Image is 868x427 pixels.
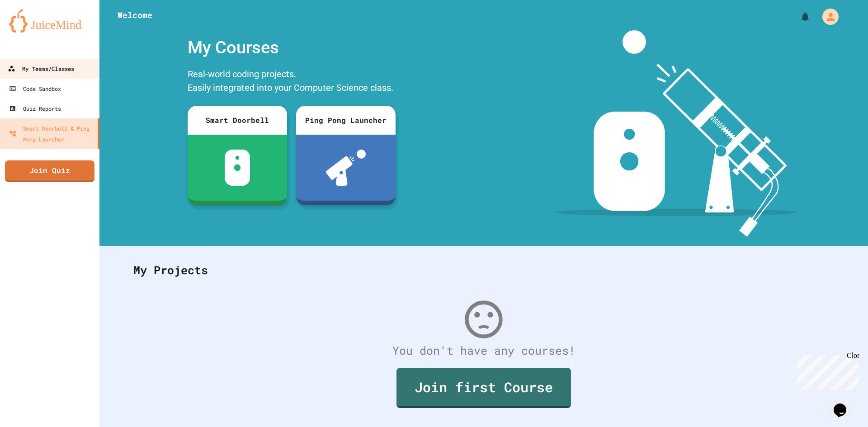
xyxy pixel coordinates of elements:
div: Ping Pong Launcher [296,106,396,135]
div: Chat with us now!Close [4,4,62,57]
div: Smart Doorbell [188,106,287,135]
div: Smart Doorbell & Ping Pong Launcher [9,123,94,145]
div: My Account [813,6,841,27]
div: You don't have any courses! [124,342,843,359]
div: My Projects [124,253,843,288]
iframe: chat widget [830,391,859,418]
a: Join Quiz [5,160,94,182]
div: My Notifications [783,9,813,24]
img: banner-image-my-projects.png [555,30,797,237]
div: Real-world coding projects. Easily integrated into your Computer Science class. [183,65,400,99]
a: Join first Course [396,368,571,408]
img: sdb-white.svg [225,150,250,186]
div: My Courses [183,30,400,65]
div: Quiz Reports [9,103,61,114]
div: My Teams/Classes [8,63,74,75]
img: ppl-with-ball.png [326,150,366,186]
iframe: chat widget [793,352,859,390]
img: logo-orange.svg [9,9,90,33]
div: Code Sandbox [9,83,61,94]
